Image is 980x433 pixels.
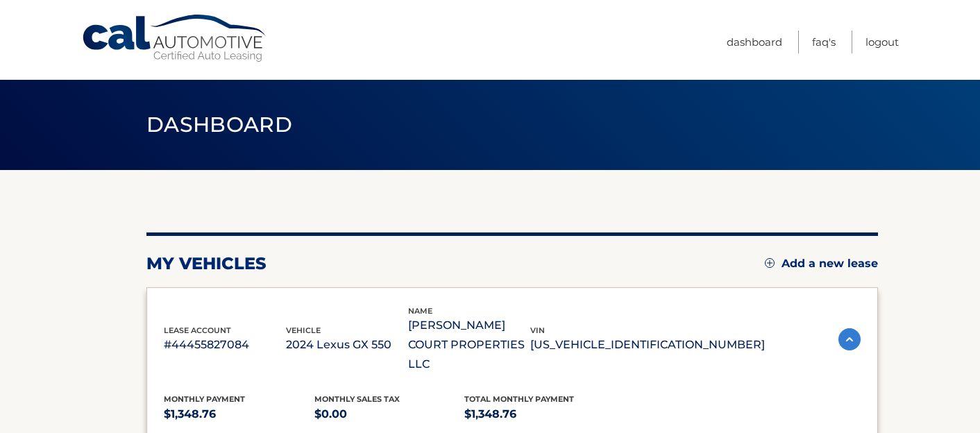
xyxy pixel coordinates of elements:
[865,31,899,53] a: Logout
[314,405,465,424] p: $0.00
[838,328,861,350] img: accordion-active.svg
[286,335,408,355] p: 2024 Lexus GX 550
[314,394,400,404] span: Monthly sales Tax
[727,31,782,53] a: Dashboard
[812,31,836,53] a: FAQ's
[164,335,286,355] p: #44455827084
[464,394,574,404] span: Total Monthly Payment
[530,335,765,355] p: [US_VEHICLE_IDENTIFICATION_NUMBER]
[146,112,292,137] span: Dashboard
[81,14,269,63] a: Cal Automotive
[408,316,530,374] p: [PERSON_NAME] COURT PROPERTIES LLC
[765,257,878,271] a: Add a new lease
[408,306,432,316] span: name
[164,325,231,335] span: lease account
[464,405,615,424] p: $1,348.76
[286,325,321,335] span: vehicle
[530,325,545,335] span: vin
[164,405,314,424] p: $1,348.76
[164,394,245,404] span: Monthly Payment
[765,258,775,268] img: add.svg
[146,253,267,274] h2: my vehicles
